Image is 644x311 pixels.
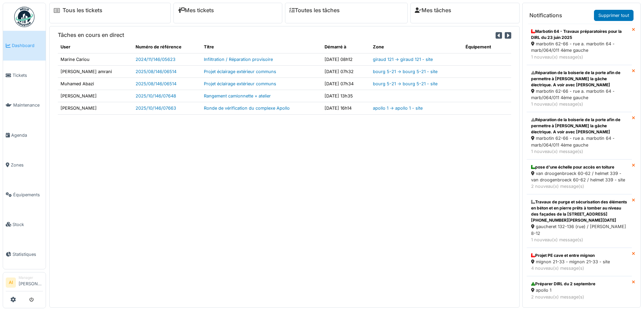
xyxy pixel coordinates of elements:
a: 2025/10/146/07648 [136,93,176,98]
a: Réparation de la boiserie de la porte afin de permettre à [PERSON_NAME] la gâche électrique. A vo... [527,65,632,112]
div: 1 nouveau(x) message(s) [531,148,627,155]
td: [PERSON_NAME] [58,90,133,102]
span: Maintenance [13,102,43,108]
td: [PERSON_NAME] [58,102,133,114]
td: [PERSON_NAME] amrani [58,65,133,77]
a: Projet éclairage extérieur communs [204,81,276,86]
div: marbotin 62-66 - rue a. marbotin 64 - marb/064/011 4ème gauche [531,135,627,148]
div: pose d'une échelle pour accès en toiture [531,164,627,170]
a: 2025/08/146/06514 [136,69,176,74]
a: bourg 5-21 -> bourg 5-21 - site [373,81,437,86]
a: apollo 1 -> apollo 1 - site [373,106,423,111]
th: Numéro de référence [133,41,201,53]
li: AI [6,277,16,288]
a: Ronde de vérification du complexe Apollo [204,106,290,111]
div: Réparation de la boiserie de la porte afin de permettre à [PERSON_NAME] la gâche électrique. A vo... [531,70,627,88]
a: Infiltration / Réparation provisoire [204,57,273,62]
a: Tickets [3,61,46,90]
a: Maintenance [3,90,46,120]
a: Projet PE cave et entre mignon mignon 21-33 - mignon 21-33 - site 4 nouveau(x) message(s) [527,248,632,276]
a: Zones [3,150,46,180]
div: 1 nouveau(x) message(s) [531,101,627,107]
img: Badge_color-CXgf-gQk.svg [14,7,34,27]
a: Supprimer tout [594,10,634,21]
div: 2 nouveau(x) message(s) [531,183,627,190]
a: Agenda [3,120,46,150]
td: [DATE] 07h32 [322,65,370,77]
a: Statistiques [3,239,46,269]
a: Rangement camionnette + atelier [204,93,271,98]
a: bourg 5-21 -> bourg 5-21 - site [373,69,437,74]
div: 1 nouveau(x) message(s) [531,54,627,60]
div: van droogenbroeck 60-62 / helmet 339 - van droogenbroeck 60-62 / helmet 339 - site [531,170,627,183]
span: Dashboard [12,42,43,49]
div: mignon 21-33 - mignon 21-33 - site [531,259,627,265]
a: pose d'une échelle pour accès en toiture van droogenbroeck 60-62 / helmet 339 - van droogenbroeck... [527,159,632,195]
td: Muhamed Abazi [58,77,133,90]
td: Marine Cariou [58,53,133,65]
td: [DATE] 08h12 [322,53,370,65]
span: Statistiques [13,251,43,258]
div: marbotin 62-66 - rue a. marbotin 64 - marb/064/011 4ème gauche [531,41,627,53]
span: Zones [11,162,43,168]
div: Travaux de purge et sécurisation des éléments en béton et en pierre prêts à tomber au niveau des ... [531,199,627,223]
a: 2025/08/146/06514 [136,81,176,86]
div: Réparation de la boiserie de la porte afin de permettre à [PERSON_NAME] la gâche électrique. A vo... [531,117,627,135]
th: Équipement [463,41,511,53]
div: 1 nouveau(x) message(s) [531,237,627,243]
td: [DATE] 07h34 [322,77,370,90]
th: Démarré à [322,41,370,53]
div: marbotin 62-66 - rue a. marbotin 64 - marb/064/011 4ème gauche [531,88,627,101]
a: 2025/10/146/07663 [136,106,176,111]
div: Projet PE cave et entre mignon [531,252,627,259]
td: [DATE] 16h14 [322,102,370,114]
a: AI Manager[PERSON_NAME] [6,275,43,291]
a: Mes tickets [178,7,214,14]
div: 2 nouveau(x) message(s) [531,294,627,300]
a: 2024/11/146/05623 [136,57,175,62]
div: gaucheret 132-136 (rue) / [PERSON_NAME] 8-12 [531,223,627,236]
a: Stock [3,209,46,239]
a: Marbotin 64 - Travaux préparatoires pour la DIRL du 23 juin 2025 marbotin 62-66 - rue a. marbotin... [527,24,632,65]
div: apollo 1 [531,287,627,293]
li: [PERSON_NAME] [19,275,43,290]
th: Zone [370,41,463,53]
a: giraud 121 -> giraud 121 - site [373,57,433,62]
a: Réparation de la boiserie de la porte afin de permettre à [PERSON_NAME] la gâche électrique. A vo... [527,112,632,159]
a: Tous les tickets [63,7,102,14]
a: Toutes les tâches [289,7,340,14]
h6: Tâches en cours en direct [58,32,124,38]
span: Agenda [11,132,43,138]
a: Dashboard [3,31,46,61]
a: Préparer DIRL du 2 septembre apollo 1 2 nouveau(x) message(s) [527,276,632,305]
div: 4 nouveau(x) message(s) [531,265,627,271]
th: Titre [201,41,322,53]
h6: Notifications [529,12,562,19]
a: Équipements [3,180,46,209]
span: Stock [13,221,43,228]
a: Mes tâches [415,7,451,14]
div: Marbotin 64 - Travaux préparatoires pour la DIRL du 23 juin 2025 [531,28,627,41]
td: [DATE] 13h35 [322,90,370,102]
a: Travaux de purge et sécurisation des éléments en béton et en pierre prêts à tomber au niveau des ... [527,194,632,248]
a: Projet éclairage extérieur communs [204,69,276,74]
span: Tickets [13,72,43,79]
span: translation missing: fr.shared.user [61,44,70,49]
div: Manager [19,275,43,280]
div: Préparer DIRL du 2 septembre [531,281,627,287]
span: Équipements [13,192,43,198]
